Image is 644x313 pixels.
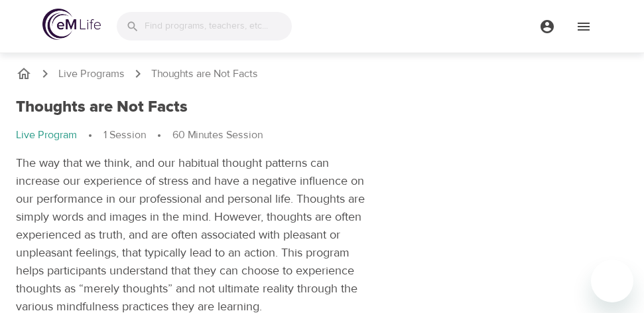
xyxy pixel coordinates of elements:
p: Thoughts are Not Facts [151,66,258,82]
input: Find programs, teachers, etc... [145,12,292,41]
h1: Thoughts are Not Facts [16,98,188,117]
button: menu [565,8,602,45]
p: Live Program [16,128,77,143]
a: Live Programs [58,66,125,82]
img: logo [42,9,101,40]
p: 1 Session [103,128,146,143]
iframe: Button to launch messaging window [591,260,633,302]
button: menu [529,8,565,45]
nav: breadcrumb [16,66,628,82]
p: 60 Minutes Session [172,128,263,143]
nav: breadcrumb [16,128,366,144]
